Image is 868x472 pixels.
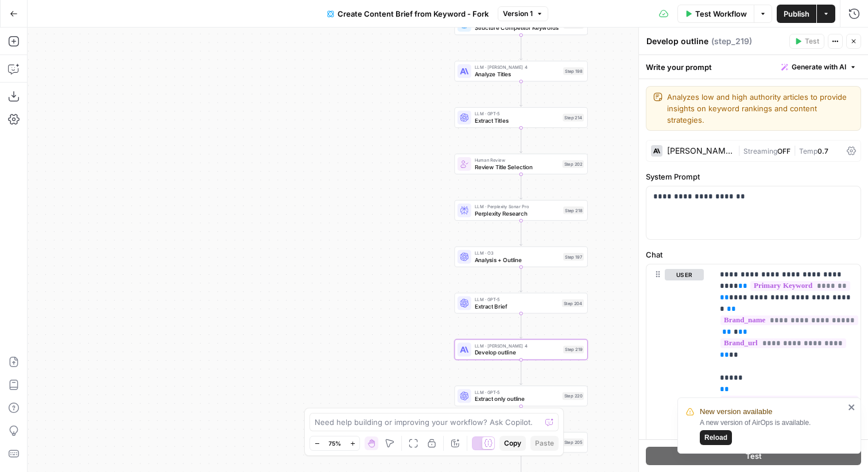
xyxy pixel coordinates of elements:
[677,5,754,23] button: Test Workflow
[475,24,560,32] span: Structure Competitor Keywords
[455,107,588,128] div: LLM · GPT-5Extract TitlesStep 214
[667,91,854,126] textarea: Analyzes low and high authority articles to provide insights on keyword rankings and content stra...
[790,145,799,156] span: |
[535,438,554,448] span: Paste
[777,60,861,75] button: Generate with AI
[746,450,762,462] span: Test
[320,5,495,23] button: Create Content Brief from Keyword - Fork
[475,209,560,218] span: Perplexity Research
[639,55,868,79] div: Write your prompt
[455,14,588,35] div: Structure Competitor KeywordsStep 212
[799,147,817,155] span: Temp
[563,67,584,75] div: Step 198
[667,147,733,155] div: [PERSON_NAME] 4
[563,160,584,167] div: Step 202
[520,221,522,245] g: Edge from step_218 to step_197
[700,430,732,445] button: Reload
[530,436,559,451] button: Paste
[475,203,560,210] span: LLM · Perplexity Sonar Pro
[455,432,588,453] div: Write Liquid TextCombine BriefStep 205
[563,439,584,446] div: Step 205
[563,114,584,121] div: Step 214
[743,147,777,155] span: Streaming
[646,36,708,47] textarea: Develop outline
[338,8,489,19] span: Create Content Brief from Keyword - Fork
[520,360,522,384] g: Edge from step_219 to step_220
[475,116,560,125] span: Extract Titles
[475,70,560,79] span: Analyze Titles
[562,299,584,307] div: Step 204
[777,5,816,23] button: Publish
[520,81,522,106] g: Edge from step_198 to step_214
[711,36,752,47] span: ( step_219 )
[563,346,584,353] div: Step 219
[700,418,844,445] div: A new version of AirOps is available.
[704,432,727,443] span: Reload
[665,269,704,280] button: user
[475,163,559,171] span: Review Title Selection
[475,348,560,357] span: Develop outline
[475,110,560,117] span: LLM · GPT-5
[646,447,861,465] button: Test
[646,171,861,182] label: System Prompt
[792,62,846,72] span: Generate with AI
[475,389,559,396] span: LLM · GPT-5
[475,302,559,310] span: Extract Brief
[520,314,522,338] g: Edge from step_204 to step_219
[455,247,588,267] div: LLM · O3Analysis + OutlineStep 197
[475,255,560,264] span: Analysis + Outline
[563,392,584,400] div: Step 220
[563,206,584,214] div: Step 218
[504,438,521,448] span: Copy
[475,157,559,163] span: Human Review
[455,293,588,314] div: LLM · GPT-5Extract BriefStep 204
[455,61,588,81] div: LLM · [PERSON_NAME] 4Analyze TitlesStep 198
[789,34,824,49] button: Test
[520,267,522,292] g: Edge from step_197 to step_204
[646,249,861,260] label: Chat
[455,154,588,174] div: Human ReviewReview Title SelectionStep 202
[455,385,588,406] div: LLM · GPT-5Extract only outlineStep 220
[503,9,533,19] span: Version 1
[475,395,559,403] span: Extract only outline
[498,6,548,21] button: Version 1
[695,8,747,19] span: Test Workflow
[475,249,560,256] span: LLM · O3
[455,340,588,360] div: LLM · [PERSON_NAME] 4Develop outlineStep 219
[520,174,522,199] g: Edge from step_202 to step_218
[563,253,584,260] div: Step 197
[455,200,588,221] div: LLM · Perplexity Sonar ProPerplexity ResearchStep 218
[475,342,560,349] span: LLM · [PERSON_NAME] 4
[777,147,790,155] span: OFF
[738,145,743,156] span: |
[520,35,522,60] g: Edge from step_212 to step_198
[475,64,560,71] span: LLM · [PERSON_NAME] 4
[817,147,828,155] span: 0.7
[784,8,809,19] span: Publish
[520,128,522,153] g: Edge from step_214 to step_202
[475,296,559,303] span: LLM · GPT-5
[563,21,584,28] div: Step 212
[848,403,856,412] button: close
[700,406,772,418] span: New version available
[328,439,341,448] span: 75%
[499,436,526,451] button: Copy
[805,36,819,46] span: Test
